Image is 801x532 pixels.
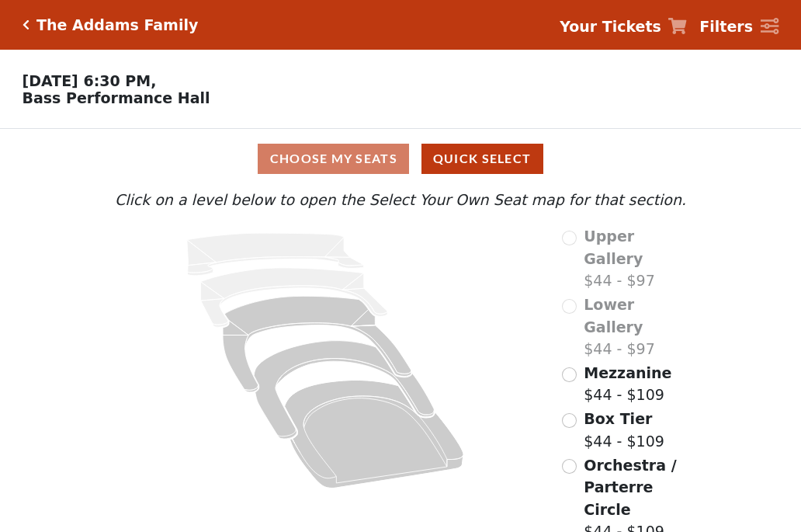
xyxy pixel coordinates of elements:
path: Lower Gallery - Seats Available: 0 [201,268,388,327]
label: $44 - $97 [584,294,690,360]
span: Upper Gallery [584,228,643,267]
span: Mezzanine [584,364,671,381]
label: $44 - $109 [584,408,664,452]
a: Your Tickets [560,16,687,38]
path: Upper Gallery - Seats Available: 0 [187,233,364,276]
path: Orchestra / Parterre Circle - Seats Available: 139 [285,381,464,489]
strong: Filters [699,18,753,35]
span: Lower Gallery [584,296,643,336]
a: Filters [699,16,778,38]
label: $44 - $109 [584,362,671,406]
a: Click here to go back to filters [23,19,29,30]
h5: The Addams Family [36,16,198,34]
span: Orchestra / Parterre Circle [584,457,676,518]
span: Box Tier [584,410,652,427]
p: Click on a level below to open the Select Your Own Seat map for that section. [111,189,690,211]
strong: Your Tickets [560,18,661,35]
label: $44 - $97 [584,225,690,292]
button: Quick Select [421,144,543,174]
